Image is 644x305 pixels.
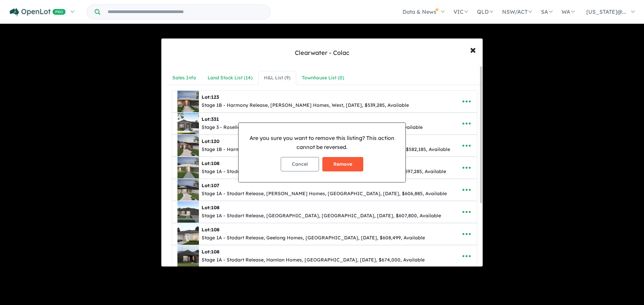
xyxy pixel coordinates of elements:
[10,8,66,16] img: Openlot PRO Logo White
[586,8,626,15] span: [US_STATE]@...
[281,157,319,171] button: Cancel
[322,157,363,171] button: Remove
[102,5,269,19] input: Try estate name, suburb, builder or developer
[244,134,400,152] p: Are you sure you want to remove this listing? This action cannot be reversed.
